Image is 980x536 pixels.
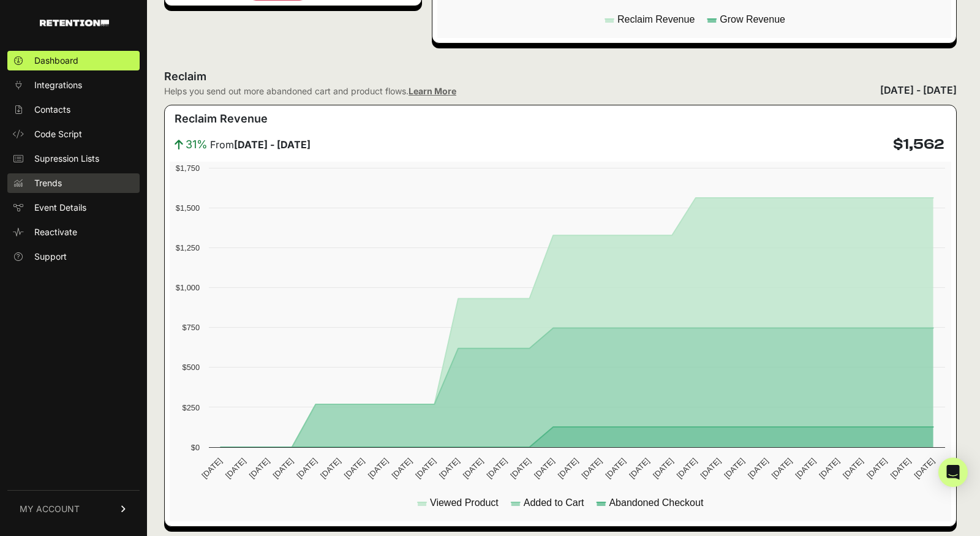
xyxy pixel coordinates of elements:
[437,456,461,480] text: [DATE]
[176,164,200,173] text: $1,750
[34,177,62,189] span: Trends
[7,198,140,217] a: Event Details
[34,128,82,140] span: Code Script
[556,456,580,480] text: [DATE]
[508,456,532,480] text: [DATE]
[617,14,695,25] text: Reclaim Revenue
[186,136,208,153] span: 31%
[7,173,140,193] a: Trends
[609,497,703,508] text: Abandoned Checkout
[413,456,437,480] text: [DATE]
[183,403,200,412] text: $250
[794,456,818,480] text: [DATE]
[880,83,957,97] div: [DATE] - [DATE]
[342,456,366,480] text: [DATE]
[7,490,140,527] a: MY ACCOUNT
[722,456,746,480] text: [DATE]
[938,458,968,487] div: Open Intercom Messenger
[746,456,770,480] text: [DATE]
[34,153,99,165] span: Supression Lists
[183,363,200,372] text: $500
[580,456,604,480] text: [DATE]
[770,456,794,480] text: [DATE]
[7,247,140,266] a: Support
[183,323,200,332] text: $750
[366,456,390,480] text: [DATE]
[176,243,200,252] text: $1,250
[524,497,584,508] text: Added to Cart
[34,251,67,263] span: Support
[234,138,311,151] strong: [DATE] - [DATE]
[34,55,78,67] span: Dashboard
[210,137,311,152] span: From
[40,20,109,26] img: Retention.com
[651,456,675,480] text: [DATE]
[912,456,936,480] text: [DATE]
[865,456,889,480] text: [DATE]
[409,86,456,96] a: Learn More
[247,456,271,480] text: [DATE]
[20,503,80,515] span: MY ACCOUNT
[603,456,627,480] text: [DATE]
[675,456,699,480] text: [DATE]
[200,456,224,480] text: [DATE]
[224,456,247,480] text: [DATE]
[34,226,77,238] span: Reactivate
[176,203,200,213] text: $1,500
[720,14,785,25] text: Grow Revenue
[7,51,140,70] a: Dashboard
[295,456,318,480] text: [DATE]
[532,456,556,480] text: [DATE]
[34,79,82,91] span: Integrations
[34,202,86,214] span: Event Details
[430,497,499,508] text: Viewed Product
[176,283,200,292] text: $1,000
[485,456,509,480] text: [DATE]
[390,456,413,480] text: [DATE]
[461,456,485,480] text: [DATE]
[7,75,140,95] a: Integrations
[893,135,944,154] h4: $1,562
[7,222,140,242] a: Reactivate
[698,456,722,480] text: [DATE]
[7,124,140,144] a: Code Script
[817,456,841,480] text: [DATE]
[627,456,651,480] text: [DATE]
[7,149,140,168] a: Supression Lists
[164,85,456,97] div: Helps you send out more abandoned cart and product flows.
[841,456,865,480] text: [DATE]
[164,68,456,85] h2: Reclaim
[271,456,295,480] text: [DATE]
[34,104,70,116] span: Contacts
[175,110,268,127] h3: Reclaim Revenue
[318,456,342,480] text: [DATE]
[889,456,913,480] text: [DATE]
[191,443,200,452] text: $0
[7,100,140,119] a: Contacts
